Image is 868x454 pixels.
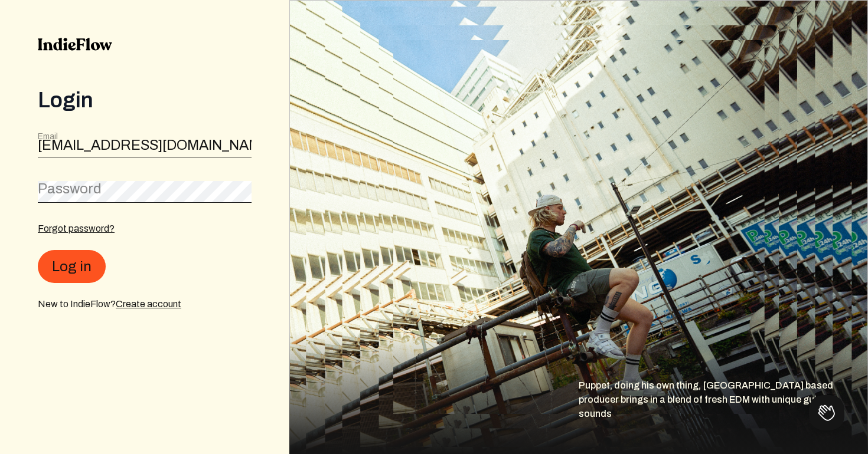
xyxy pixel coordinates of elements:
[38,131,58,143] label: Email
[38,179,102,198] label: Password
[38,38,112,51] img: indieflow-logo-black.svg
[38,297,252,311] div: New to IndieFlow?
[116,299,181,309] a: Create account
[809,395,844,430] iframe: Toggle Customer Support
[38,88,252,112] div: Login
[579,379,868,454] div: Puppet, doing his own thing, [GEOGRAPHIC_DATA] based producer brings in a blend of fresh EDM with...
[38,223,115,233] a: Forgot password?
[38,250,106,283] button: Log in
